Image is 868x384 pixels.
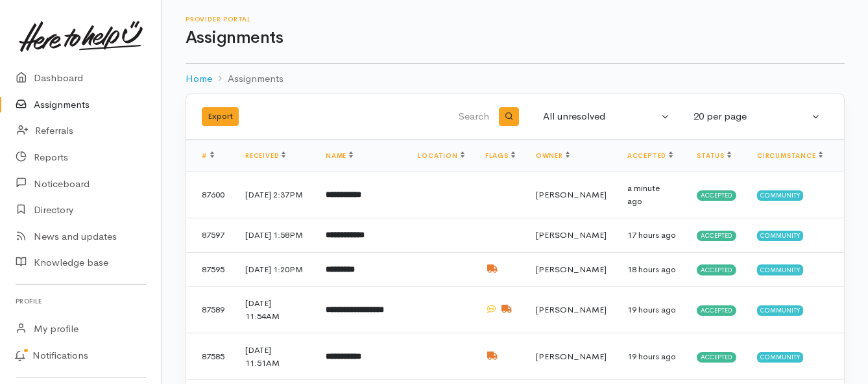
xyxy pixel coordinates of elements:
td: 87589 [186,287,235,333]
span: [PERSON_NAME] [536,351,607,362]
span: [PERSON_NAME] [536,189,607,200]
span: Accepted [697,190,736,201]
span: Community [757,264,803,275]
a: Accepted [627,151,673,160]
span: Accepted [697,264,736,275]
td: 87597 [186,218,235,253]
button: Export [202,107,239,126]
td: [DATE] 11:54AM [235,287,315,333]
span: Community [757,305,803,316]
a: Location [418,151,464,160]
td: [DATE] 1:58PM [235,218,315,253]
span: Community [757,231,803,241]
td: 87595 [186,252,235,287]
h6: Profile [16,292,146,310]
span: [PERSON_NAME] [536,304,607,315]
a: Received [245,151,285,160]
span: [PERSON_NAME] [536,264,607,275]
a: # [202,151,214,160]
a: Flags [485,151,515,160]
time: 17 hours ago [627,229,676,240]
time: 19 hours ago [627,304,676,315]
span: Community [757,190,803,201]
button: 20 per page [686,104,828,129]
span: Accepted [697,352,736,363]
td: [DATE] 11:51AM [235,333,315,380]
input: Search [368,101,492,133]
span: Community [757,352,803,363]
h1: Assignments [186,29,845,47]
h6: Provider Portal [186,16,845,23]
div: 20 per page [693,109,809,124]
div: All unresolved [543,109,658,124]
time: a minute ago [627,183,660,207]
time: 19 hours ago [627,351,676,362]
span: Accepted [697,305,736,316]
a: Status [697,151,731,160]
td: 87600 [186,172,235,218]
span: Accepted [697,231,736,241]
a: Home [186,71,212,86]
td: [DATE] 2:37PM [235,172,315,218]
td: [DATE] 1:20PM [235,252,315,287]
li: Assignments [212,71,283,86]
button: All unresolved [535,104,678,129]
span: [PERSON_NAME] [536,229,607,240]
a: Name [326,151,353,160]
a: Owner [536,151,570,160]
a: Circumstance [757,151,823,160]
td: 87585 [186,333,235,380]
time: 18 hours ago [627,264,676,275]
nav: breadcrumb [186,64,845,94]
